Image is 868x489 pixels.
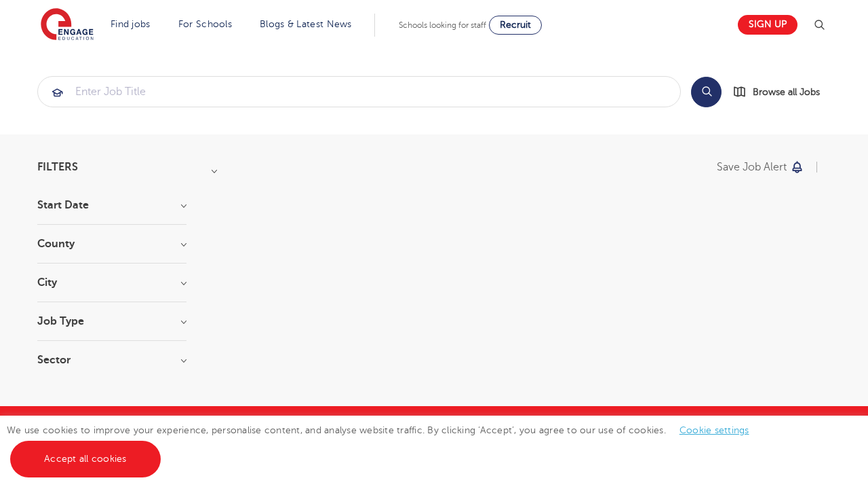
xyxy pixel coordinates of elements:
a: Cookie settings [679,425,749,435]
a: Accept all cookies [10,441,161,477]
span: Filters [37,162,78,173]
h3: County [37,238,186,249]
h3: Sector [37,355,186,365]
a: Blogs & Latest News [260,19,352,29]
span: We use cookies to improve your experience, personalise content, and analyse website traffic. By c... [7,425,763,464]
img: Engage Education [41,8,94,42]
button: Save job alert [717,162,804,173]
span: Browse all Jobs [753,84,820,100]
a: Sign up [738,15,797,35]
p: Save job alert [717,162,787,173]
h3: Job Type [37,316,186,327]
input: Submit [38,77,680,107]
button: Search [691,77,722,107]
div: Submit [37,76,681,107]
h3: City [37,277,186,288]
h3: Start Date [37,200,186,211]
a: For Schools [178,19,232,29]
a: Recruit [489,16,542,35]
a: Browse all Jobs [732,84,831,100]
span: Schools looking for staff [399,20,486,30]
span: Recruit [500,20,531,30]
a: Find jobs [111,19,151,29]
